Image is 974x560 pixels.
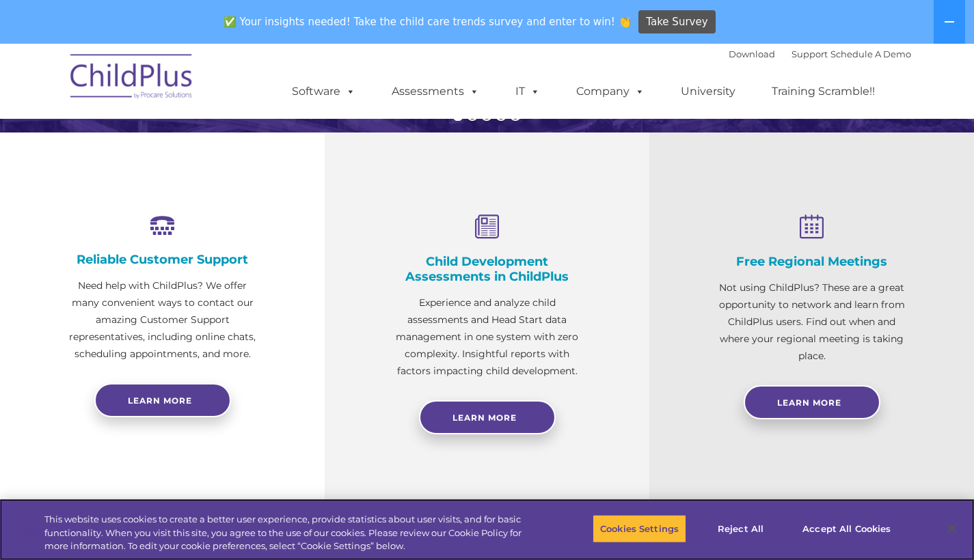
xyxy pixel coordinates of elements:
[758,78,889,105] a: Training Scramble!!
[502,78,554,105] a: IT
[729,48,911,59] font: |
[378,78,493,105] a: Assessments
[718,279,906,365] p: Not using ChildPlus? These are a great opportunity to network and learn from ChildPlus users. Fin...
[638,10,716,34] a: Take Survey
[937,514,967,544] button: Close
[667,78,749,105] a: University
[419,400,556,434] a: Learn More
[44,513,536,553] div: This website uses cookies to create a better user experience, provide statistics about user visit...
[646,10,707,34] span: Take Survey
[393,294,581,380] p: Experience and analyze child assessments and Head Start data management in one system with zero c...
[128,395,192,406] span: Learn more
[729,48,775,59] a: Download
[777,397,841,408] span: Learn More
[718,254,906,269] h4: Free Regional Meetings
[68,252,256,267] h4: Reliable Customer Support
[452,412,517,423] span: Learn More
[593,514,686,543] button: Cookies Settings
[64,44,200,113] img: ChildPlus by Procare Solutions
[792,48,828,59] a: Support
[795,514,898,543] button: Accept All Cookies
[744,385,880,419] a: Learn More
[393,254,581,284] h4: Child Development Assessments in ChildPlus
[278,78,369,105] a: Software
[94,383,231,417] a: Learn more
[698,514,783,543] button: Reject All
[563,78,658,105] a: Company
[190,90,232,100] span: Last name
[218,9,636,36] span: ✅ Your insights needed! Take the child care trends survey and enter to win! 👏
[68,277,256,363] p: Need help with ChildPlus? We offer many convenient ways to contact our amazing Customer Support r...
[830,48,911,59] a: Schedule A Demo
[190,146,248,156] span: Phone number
